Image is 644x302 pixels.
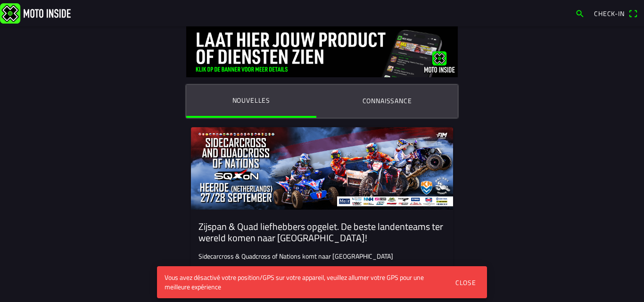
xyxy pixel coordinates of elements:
[191,127,453,210] img: 64v4Apfhk9kRvyee7tCCbhUWCIhqkwx3UzeRWfBS.jpg
[198,251,446,261] p: Sidecarcross & Quadcross of Nations komt naar [GEOGRAPHIC_DATA]
[232,95,271,106] ion-label: Nouvelles
[198,221,446,244] ion-card-title: Zijspan & Quad liefhebbers opgelet. De beste landenteams ter wereld komen naar [GEOGRAPHIC_DATA]!
[570,5,589,21] a: search
[362,96,412,106] ion-label: Connaissance
[589,5,642,21] a: Check-inqr scanner
[186,26,458,77] img: DquIORQn5pFcG0wREDc6xsoRnKbaxAuyzJmd8qj8.jpg
[594,8,625,18] span: Check-in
